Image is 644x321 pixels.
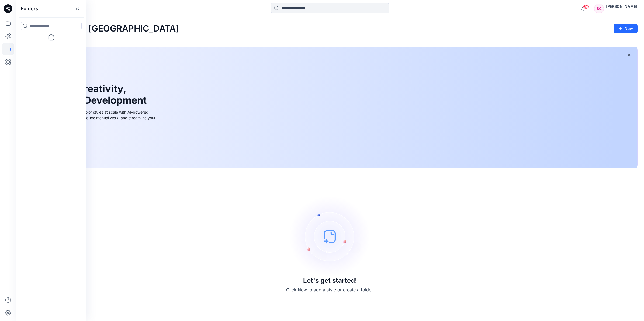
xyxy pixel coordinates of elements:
[36,133,157,144] a: Discover more
[286,287,374,293] p: Click New to add a style or create a folder.
[36,83,149,106] h1: Unleash Creativity, Speed Up Development
[303,277,357,284] h3: Let's get started!
[290,196,371,277] img: empty-state-image.svg
[606,3,637,10] div: [PERSON_NAME]
[36,109,157,126] div: Explore ideas faster and recolor styles at scale with AI-powered tools that boost creativity, red...
[23,24,179,34] h2: Welcome back, [GEOGRAPHIC_DATA]
[614,24,638,33] button: New
[583,5,589,9] span: 26
[594,4,604,13] div: SC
